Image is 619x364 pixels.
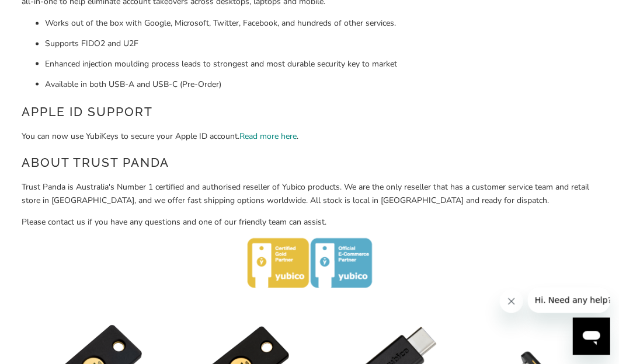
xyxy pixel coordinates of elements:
[22,102,598,121] h2: Apple ID Support
[499,289,523,313] iframe: Close message
[22,129,598,142] p: You can now use YubiKeys to secure your Apple ID account. .
[22,153,598,171] h2: About Trust Panda
[45,17,598,30] li: Works out of the box with Google, Microsoft, Twitter, Facebook, and hundreds of other services.
[22,215,598,228] p: Please contact us if you have any questions and one of our friendly team can assist.
[7,8,84,17] span: Hi. Need any help?
[45,78,598,90] li: Available in both USB-A and USB-C (Pre-Order)
[572,317,610,355] iframe: Button to launch messaging window
[45,57,598,70] li: Enhanced injection moulding process leads to strongest and most durable security key to market
[22,180,598,206] p: Trust Panda is Australia's Number 1 certified and authorised reseller of Yubico products. We are ...
[527,287,610,313] iframe: Message from company
[45,37,598,50] li: Supports FIDO2 and U2F
[239,130,297,141] a: Read more here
